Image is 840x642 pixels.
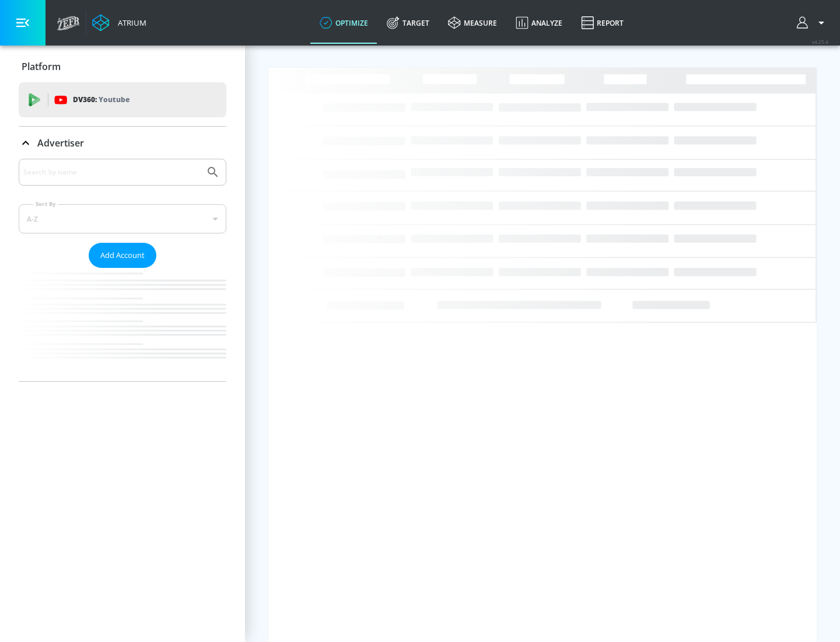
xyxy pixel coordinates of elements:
[73,93,129,106] p: DV360:
[439,2,506,44] a: measure
[19,127,226,159] div: Advertiser
[19,50,226,83] div: Platform
[19,268,226,381] nav: list of Advertiser
[89,243,156,268] button: Add Account
[506,2,572,44] a: Analyze
[99,93,129,106] p: Youtube
[812,39,828,45] span: v 4.25.4
[19,82,226,117] div: DV360: Youtube
[33,200,58,208] label: Sort By
[22,60,61,73] p: Platform
[310,2,377,44] a: optimize
[113,18,146,28] div: Atrium
[100,249,145,262] span: Add Account
[37,137,84,149] p: Advertiser
[377,2,439,44] a: Target
[23,165,200,180] input: Search by name
[572,2,633,44] a: Report
[92,14,146,32] a: Atrium
[19,159,226,381] div: Advertiser
[19,204,226,233] div: A-Z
